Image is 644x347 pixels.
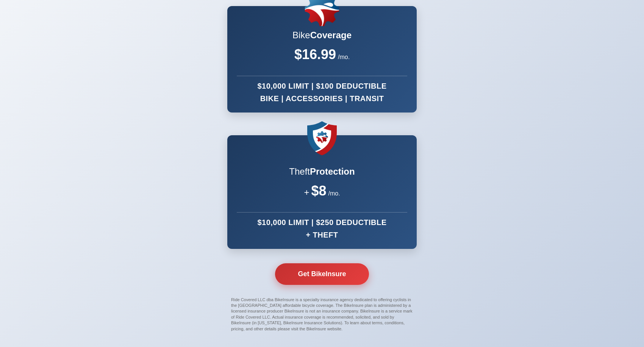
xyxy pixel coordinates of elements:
[310,30,352,40] span: Coverage
[338,54,350,61] span: /mo.
[237,231,407,239] div: + THEFT
[237,94,407,103] div: BIKE | ACCESSORIES | TRANSIT
[328,190,340,197] span: /mo.
[275,263,369,285] button: Get BikeInsure
[294,47,336,63] span: $16.99
[237,218,407,227] div: $10,000 LIMIT | $250 DEDUCTIBLE
[311,183,326,199] span: $8
[237,82,407,91] div: $10,000 LIMIT | $100 DEDUCTIBLE
[292,30,352,41] h2: Bike
[289,166,355,177] h2: Theft
[304,187,309,198] span: +
[307,121,337,155] img: BikeInsure
[231,297,413,332] p: Ride Covered LLC dba BikeInsure is a specialty insurance agency dedicated to offering cyclists in...
[310,166,355,177] span: Protection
